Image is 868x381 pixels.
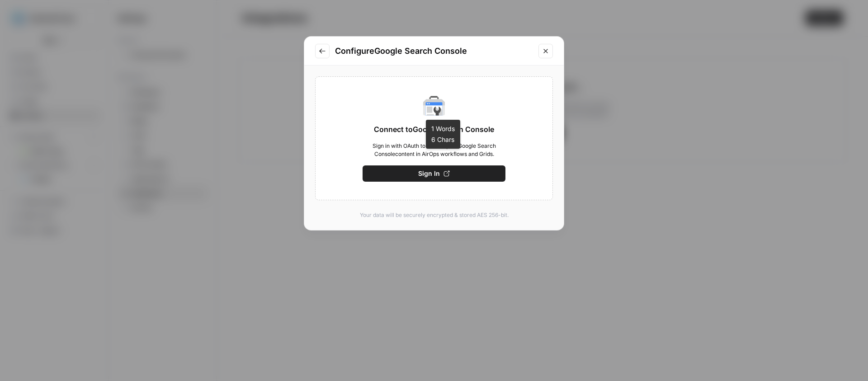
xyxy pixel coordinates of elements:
[335,45,533,57] h2: Configure Google Search Console
[374,124,494,135] span: Connect to Google Search Console
[315,211,553,219] p: Your data will be securely encrypted & stored AES 256-bit.
[418,169,440,178] span: Sign In
[423,95,445,117] img: Google Search Console
[363,142,505,158] span: Sign in with OAuth to access your Google Search Console content in AirOps workflows and Grids.
[363,165,505,182] button: Sign In
[315,44,330,58] button: Go to previous step
[538,44,553,58] button: Close modal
